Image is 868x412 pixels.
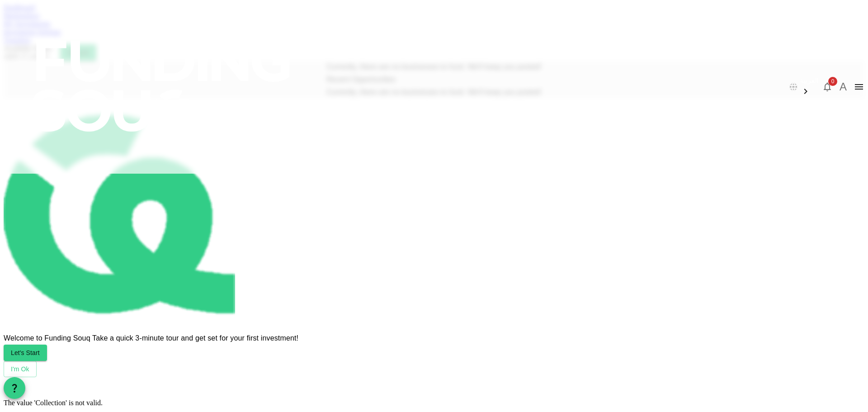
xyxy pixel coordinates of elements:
[4,345,47,361] button: Let's Start
[800,77,818,84] span: العربية
[4,399,864,407] div: The value 'Collection' is not valid.
[90,334,299,342] span: Take a quick 3-minute tour and get set for your first investment!
[828,77,837,86] span: 0
[4,361,37,377] button: I'm Ok
[4,99,235,330] img: fav-icon
[836,80,850,94] button: A
[4,334,90,342] span: Welcome to Funding Souq
[4,377,25,399] button: question
[818,78,836,96] button: 0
